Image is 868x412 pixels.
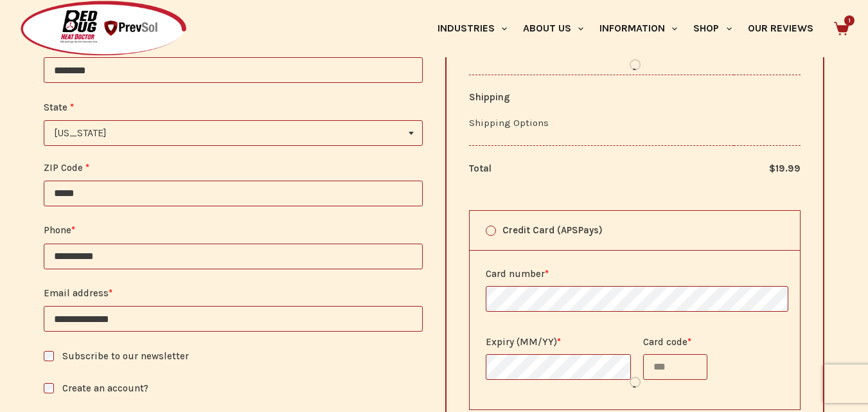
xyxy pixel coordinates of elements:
[44,160,423,176] label: ZIP Code
[844,15,855,26] span: 1
[62,350,189,362] span: Subscribe to our newsletter
[62,382,148,394] span: Create an account?
[44,222,423,238] label: Phone
[10,5,49,44] button: Open LiveChat chat widget
[44,100,423,116] label: State
[44,351,54,361] input: Subscribe to our newsletter
[44,285,423,301] label: Email address
[44,383,54,393] input: Create an account?
[44,120,423,146] span: State
[44,121,422,145] span: New York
